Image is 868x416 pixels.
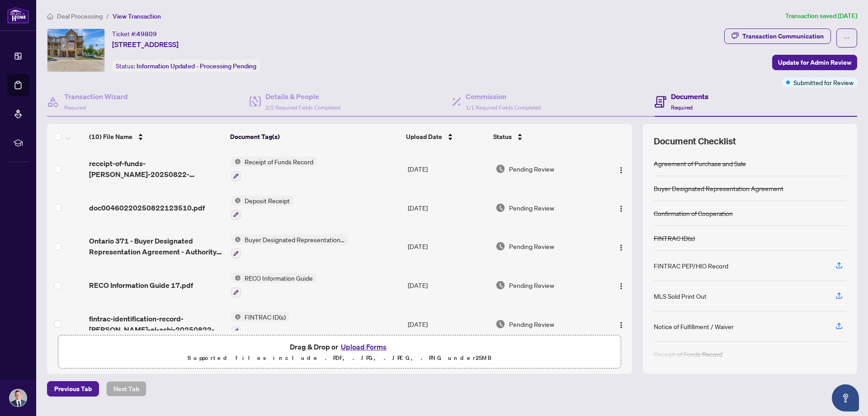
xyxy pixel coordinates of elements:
button: Transaction Communication [724,29,831,44]
span: Drag & Drop or [290,341,389,353]
td: [DATE] [404,305,492,344]
span: Document Checklist [654,135,736,148]
span: RECO Information Guide [241,273,316,283]
span: home [47,13,53,19]
span: Deposit Receipt [241,196,293,206]
img: Document Status [495,280,505,290]
span: Receipt of Funds Record [241,157,317,167]
span: Status [493,132,512,142]
img: Document Status [495,164,505,174]
button: Status IconFINTRAC ID(s) [231,312,289,336]
img: Logo [618,244,625,251]
button: Next Tab [106,381,146,397]
span: Ontario 371 - Buyer Designated Representation Agreement - Authority for Purchase or Lease 8.pdf [89,235,223,257]
button: Status IconBuyer Designated Representation Agreement [231,234,348,259]
button: Logo [614,239,628,253]
img: IMG-W12326556_1.jpg [47,29,104,72]
span: Information Updated - Processing Pending [137,62,256,70]
img: Status Icon [231,273,241,283]
div: Status: [112,60,260,72]
span: Update for Admin Review [778,55,851,70]
span: RECO Information Guide 17.pdf [89,280,193,291]
li: / [106,11,109,21]
div: Transaction Communication [742,29,824,43]
button: Logo [614,162,628,176]
td: [DATE] [404,149,492,188]
span: [STREET_ADDRESS] [112,39,179,50]
span: 49809 [137,30,157,38]
div: Confirmation of Cooperation [654,208,733,218]
button: Status IconRECO Information Guide [231,273,316,297]
span: Pending Review [509,280,554,290]
span: Deal Processing [57,12,103,20]
img: Logo [618,167,625,174]
img: Status Icon [231,157,241,167]
h4: Commission [466,91,541,102]
span: ellipsis [844,35,850,41]
span: Previous Tab [54,382,92,396]
article: Transaction saved [DATE] [785,11,857,21]
img: Status Icon [231,196,241,206]
img: logo [7,7,29,24]
td: [DATE] [404,266,492,305]
span: (10) File Name [89,132,132,142]
span: 1/1 Required Fields Completed [466,104,541,111]
img: Document Status [495,319,505,329]
span: Upload Date [406,132,442,142]
span: Drag & Drop orUpload FormsSupported files include .PDF, .JPG, .JPEG, .PNG under25MB [58,335,621,369]
button: Status IconDeposit Receipt [231,196,293,220]
span: Pending Review [509,203,554,213]
h4: Details & People [265,91,340,102]
img: Status Icon [231,234,241,244]
th: Upload Date [402,124,490,149]
span: Buyer Designated Representation Agreement [241,234,348,244]
div: MLS Sold Print Out [654,291,707,301]
div: FINTRAC PEP/HIO Record [654,261,728,271]
span: Required [64,104,86,111]
span: fintrac-identification-record-[PERSON_NAME]-el-ashi-20250822-080835.pdf [89,313,223,335]
span: FINTRAC ID(s) [241,312,289,322]
img: Logo [618,282,625,290]
div: Ticket #: [112,29,157,39]
th: (10) File Name [85,124,226,149]
button: Upload Forms [338,341,389,353]
span: Pending Review [509,319,554,329]
button: Update for Admin Review [772,55,857,70]
button: Status IconReceipt of Funds Record [231,157,317,181]
img: Profile Icon [9,389,27,406]
td: [DATE] [404,227,492,266]
img: Logo [618,321,625,329]
img: Status Icon [231,312,241,322]
span: Required [671,104,693,111]
div: Agreement of Purchase and Sale [654,158,746,168]
td: [DATE] [404,188,492,227]
h4: Documents [671,91,708,102]
img: Logo [618,205,625,212]
div: Buyer Designated Representation Agreement [654,183,783,193]
th: Document Tag(s) [226,124,403,149]
button: Logo [614,201,628,215]
span: Pending Review [509,164,554,174]
div: FINTRAC ID(s) [654,233,695,243]
div: Notice of Fulfillment / Waiver [654,321,734,331]
span: doc00460220250822123510.pdf [89,202,205,213]
span: Pending Review [509,241,554,251]
button: Open asap [832,384,859,411]
h4: Transaction Wizard [64,91,128,102]
span: receipt-of-funds-[PERSON_NAME]-20250822-111842.pdf [89,158,223,180]
p: Supported files include .PDF, .JPG, .JPEG, .PNG under 25 MB [64,353,615,363]
span: 2/2 Required Fields Completed [265,104,340,111]
span: Submitted for Review [793,77,854,87]
button: Logo [614,317,628,331]
th: Status [490,124,599,149]
button: Previous Tab [47,381,99,397]
img: Document Status [495,241,505,251]
button: Logo [614,278,628,292]
span: View Transaction [113,12,161,20]
img: Document Status [495,203,505,213]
